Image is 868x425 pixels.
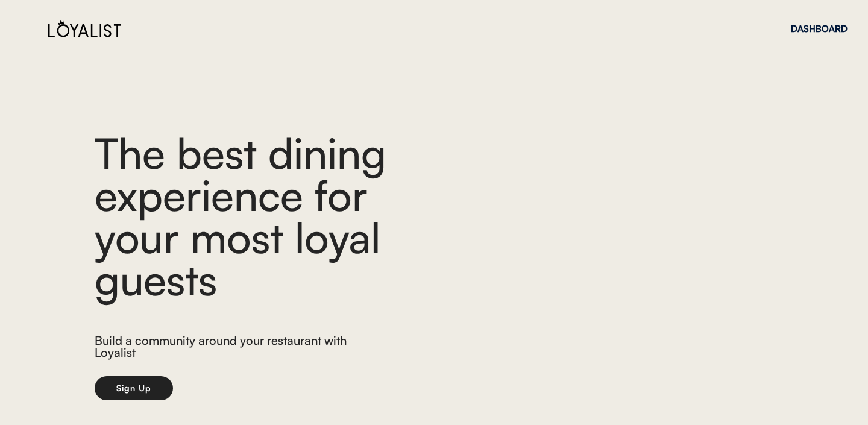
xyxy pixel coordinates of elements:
[95,376,173,400] button: Sign Up
[791,24,848,33] div: DASHBOARD
[48,20,121,37] img: Loyalist%20Logo%20Black.svg
[95,131,456,300] div: The best dining experience for your most loyal guests
[95,335,358,362] div: Build a community around your restaurant with Loyalist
